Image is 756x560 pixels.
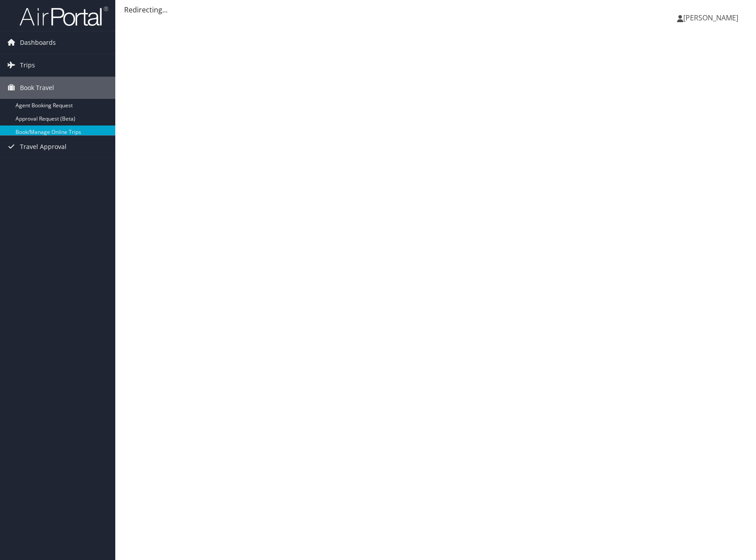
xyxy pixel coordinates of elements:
[20,77,54,99] span: Book Travel
[124,4,747,15] div: Redirecting...
[20,54,35,76] span: Trips
[20,6,108,27] img: airportal-logo.png
[20,31,56,54] span: Dashboards
[683,13,738,23] span: [PERSON_NAME]
[677,4,747,31] a: [PERSON_NAME]
[20,136,67,158] span: Travel Approval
